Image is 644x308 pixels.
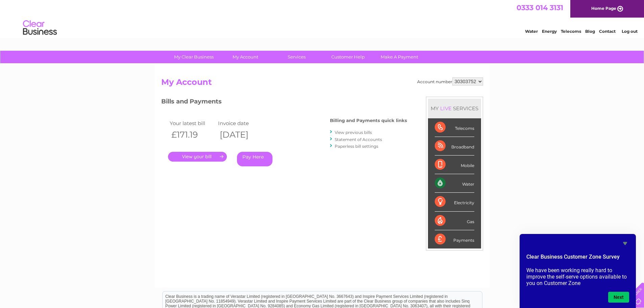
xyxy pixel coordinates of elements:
[372,51,427,63] a: Make A Payment
[526,267,629,286] p: We have been working really hard to improve the self-serve options available to you on Customer Zone
[585,29,595,34] a: Blog
[237,152,272,166] a: Pay Here
[216,119,265,128] td: Invoice date
[622,29,638,34] a: Log out
[161,77,483,90] h2: My Account
[217,51,273,63] a: My Account
[269,51,325,63] a: Services
[439,105,453,112] div: LIVE
[435,212,474,230] div: Gas
[417,77,483,86] div: Account number
[517,3,563,12] a: 0333 014 3131
[561,29,581,34] a: Telecoms
[435,230,474,248] div: Payments
[335,144,378,149] a: Paperless bill settings
[542,29,557,34] a: Energy
[599,29,616,34] a: Contact
[330,118,407,123] h4: Billing and Payments quick links
[428,99,481,118] div: MY SERVICES
[23,18,57,38] img: logo.png
[621,239,629,247] button: Hide survey
[168,119,217,128] td: Your latest bill
[526,239,629,303] div: Clear Business Customer Zone Survey
[525,29,538,34] a: Water
[608,292,629,303] button: Next question
[168,128,217,142] th: £171.19
[435,193,474,211] div: Electricity
[320,51,376,63] a: Customer Help
[163,4,482,33] div: Clear Business is a trading name of Verastar Limited (registered in [GEOGRAPHIC_DATA] No. 3667643...
[335,137,382,142] a: Statement of Accounts
[168,152,227,162] a: .
[526,253,629,264] h2: Clear Business Customer Zone Survey
[435,156,474,174] div: Mobile
[216,128,265,142] th: [DATE]
[161,97,407,109] h3: Bills and Payments
[166,51,222,63] a: My Clear Business
[435,137,474,156] div: Broadband
[435,118,474,137] div: Telecoms
[435,174,474,193] div: Water
[335,130,372,135] a: View previous bills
